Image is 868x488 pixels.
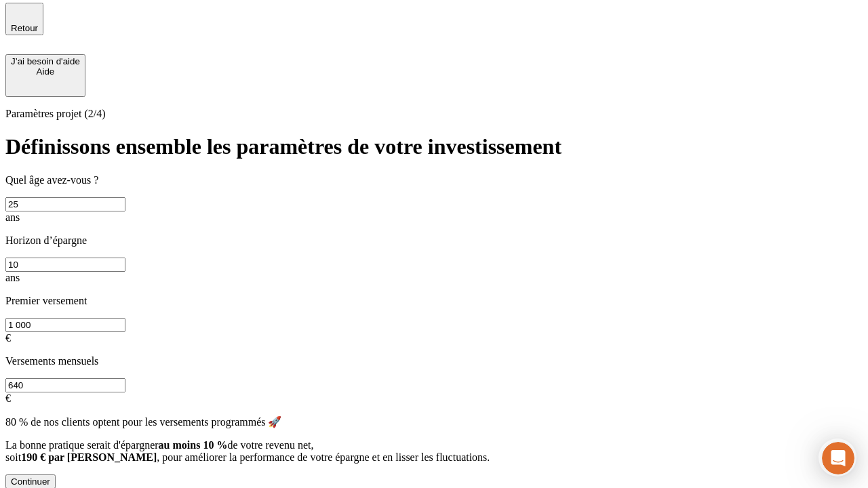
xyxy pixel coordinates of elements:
p: Premier versement [5,295,863,307]
div: Aide [11,66,80,77]
iframe: Intercom live chat [822,442,854,474]
span: ans [5,211,20,223]
span: La bonne pratique serait d'épargner [5,439,159,451]
div: J’ai besoin d'aide [11,56,80,66]
p: Horizon d’épargne [5,235,863,247]
iframe: Intercom live chat discovery launcher [818,439,856,476]
span: Retour [11,23,38,33]
p: 80 % de nos clients optent pour les versements programmés 🚀 [5,415,863,428]
span: € [5,332,11,344]
button: Retour [5,3,43,35]
p: Quel âge avez-vous ? [5,174,863,186]
p: Paramètres projet (2/4) [5,108,863,120]
button: J’ai besoin d'aideAide [5,54,85,97]
span: , pour améliorer la performance de votre épargne et en lisser les fluctuations. [157,451,490,463]
span: € [5,392,11,404]
h1: Définissons ensemble les paramètres de votre investissement [5,134,863,159]
span: au moins 10 % [159,439,228,451]
span: ans [5,272,20,283]
span: 190 € par [PERSON_NAME] [21,451,157,463]
p: Versements mensuels [5,355,863,367]
span: de votre revenu net, [227,439,313,451]
span: soit [5,451,21,463]
div: Continuer [11,476,50,487]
